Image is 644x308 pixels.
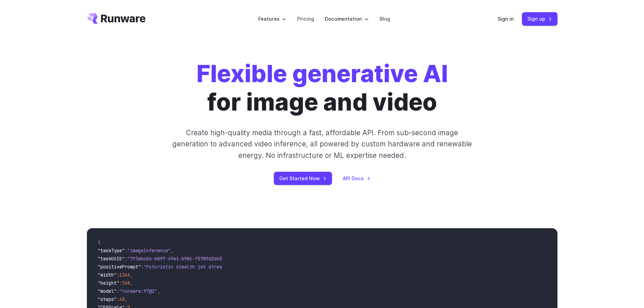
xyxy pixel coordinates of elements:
span: "runware:97@2" [119,288,157,294]
strong: Flexible generative AI [196,59,448,88]
span: "imageInference" [127,247,171,254]
a: Get Started Now [274,172,332,185]
label: Features [258,15,286,23]
a: Sign in [498,15,514,23]
span: : [117,272,119,278]
label: Documentation [325,15,369,23]
span: , [157,288,160,294]
a: API Docs [343,174,371,182]
a: Sign up [522,12,557,25]
span: "positivePrompt" [98,264,141,270]
span: : [117,288,119,294]
span: "width" [98,272,117,278]
span: 1344 [119,272,130,278]
span: , [125,296,127,302]
span: : [119,280,122,286]
span: "taskUUID" [98,256,125,262]
span: 768 [122,280,130,286]
span: : [125,256,127,262]
span: "height" [98,280,119,286]
span: : [117,296,119,302]
p: Create high-quality media through a fast, affordable API. From sub-second image generation to adv... [171,127,473,161]
span: { [98,239,100,245]
h1: for image and video [196,60,448,116]
span: , [130,280,133,286]
span: "7f3ebcb6-b897-49e1-b98c-f5789d2d40d7" [127,256,230,262]
span: , [130,272,133,278]
a: Blog [380,15,390,23]
a: Pricing [297,15,314,23]
span: "steps" [98,296,117,302]
span: "taskType" [98,247,125,254]
span: : [141,264,144,270]
span: 40 [119,296,125,302]
span: "Futuristic stealth jet streaking through a neon-lit cityscape with glowing purple exhaust" [144,264,390,270]
span: , [171,247,173,254]
span: : [125,247,127,254]
span: "model" [98,288,117,294]
a: Go to / [87,13,146,24]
